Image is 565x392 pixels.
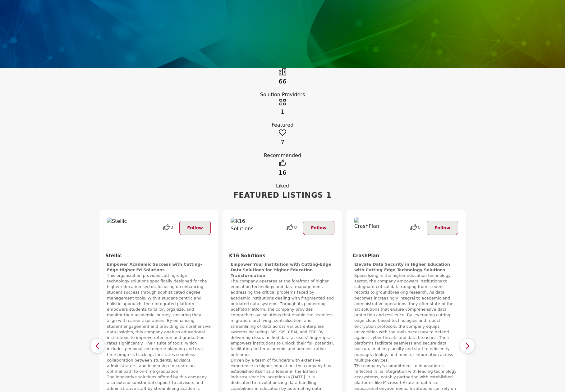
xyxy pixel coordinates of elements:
[279,131,286,137] a: Go to Recommended
[278,169,286,176] a: 16
[81,91,484,98] div: Solution Providers
[278,78,286,85] a: 66
[229,253,265,259] a: K16 Solutions
[434,225,450,230] span: Follow
[231,262,334,279] h2: Empower Your Institution with Cutting-Edge Data Solutions for Higher Education Transformation
[281,108,285,115] a: 1
[418,224,420,231] span: 0
[179,221,211,235] button: Follow
[96,190,469,201] h2: Featured Listings 1
[354,273,458,363] p: Specializing in the higher education technology sector, the company empowers institutions to safe...
[81,182,484,190] div: Liked
[354,262,458,273] h2: Elevate Data Security in Higher Education with Cutting-Edge Technology Solutions
[105,253,122,259] a: Stellic
[353,253,379,259] a: CrashPlan
[281,138,285,146] a: 7
[354,218,382,230] img: CrashPlan
[279,159,286,167] i: Go to Liked
[170,224,173,231] span: 0
[231,218,259,232] img: K16 Solutions
[427,221,458,235] button: Follow
[81,121,484,129] div: Featured
[311,225,327,230] span: Follow
[231,278,334,358] p: The company operates at the forefront of higher education technology and data management, address...
[303,221,334,235] button: Follow
[107,273,211,374] p: This organization provides cutting-edge technology solutions specifically designed for the higher...
[294,224,297,231] span: 0
[187,225,203,230] span: Follow
[107,218,127,225] img: Stellic
[107,262,211,273] h2: Empower Academic Success with Cutting-Edge Higher Ed Solutions
[81,152,484,159] div: Recommended
[279,100,286,106] a: Go to Featured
